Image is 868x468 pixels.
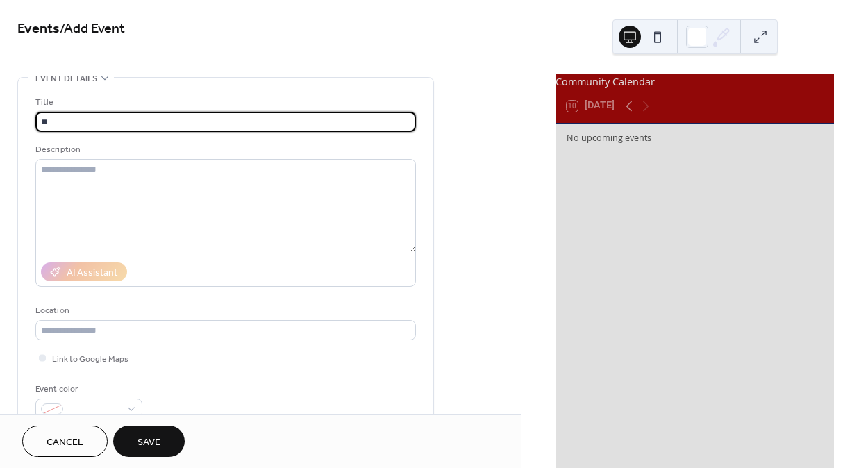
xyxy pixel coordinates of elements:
span: Link to Google Maps [52,352,128,367]
div: Event color [35,382,140,396]
span: / Add Event [60,15,125,42]
div: No upcoming events [567,132,823,145]
div: Community Calendar [556,74,834,90]
div: Title [35,95,413,110]
span: Cancel [47,435,83,450]
div: Location [35,303,413,318]
a: Events [17,15,60,42]
div: Description [35,142,413,157]
button: Save [113,426,185,457]
button: Cancel [22,426,108,457]
span: Save [137,435,160,450]
span: Event details [35,72,97,86]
